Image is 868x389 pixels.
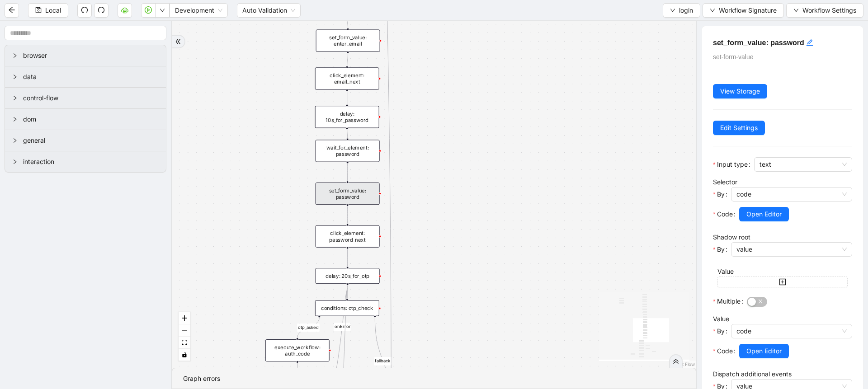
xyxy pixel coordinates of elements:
[713,37,852,48] h5: set_form_value: password
[316,225,380,248] div: click_element: password_next
[160,8,165,13] span: down
[347,130,348,138] g: Edge from delay: 10s_for_password to wait_for_element: password
[713,315,729,323] label: Value
[179,312,190,324] button: zoom in
[779,278,786,286] span: plus-square
[81,6,88,14] span: undo
[297,318,319,337] g: Edge from conditions: otp_check to execute_workflow: auth_code
[347,53,348,66] g: Edge from set_form_value: enter_email to click_element: email_next
[806,37,813,48] div: click to edit id
[12,138,18,143] span: right
[315,67,379,89] div: click_element: email_next
[265,339,330,361] div: execute_workflow: auth_code
[717,326,725,336] span: By
[5,3,19,18] button: arrow-left
[28,3,68,18] button: saveLocal
[5,151,166,172] div: interaction
[316,183,380,205] div: set_form_value: password
[717,277,848,287] button: plus-square
[739,344,789,358] button: Open Editor
[179,337,190,349] button: fit view
[242,4,295,17] span: Auto Validation
[713,53,753,61] span: set-form-value
[713,178,737,186] label: Selector
[717,346,733,356] span: Code
[719,5,777,15] span: Workflow Signature
[5,109,166,130] div: dom
[5,45,166,66] div: browser
[736,243,847,256] span: value
[23,93,159,103] span: control-flow
[12,95,18,101] span: right
[713,121,765,135] button: Edit Settings
[23,72,159,82] span: data
[736,187,847,201] span: code
[717,209,733,219] span: Code
[179,349,190,361] button: toggle interactivity
[679,5,693,15] span: login
[145,6,152,14] span: play-circle
[720,86,760,96] span: View Storage
[786,3,863,18] button: downWorkflow Settings
[673,358,679,365] span: double-right
[23,136,159,145] span: general
[8,6,15,14] span: arrow-left
[720,123,758,133] span: Edit Settings
[671,361,695,367] a: React Flow attribution
[5,66,166,87] div: data
[183,374,685,384] div: Graph errors
[713,370,792,378] label: Dispatch additional events
[746,209,782,219] span: Open Editor
[713,233,750,241] label: Shadow root
[717,296,741,306] span: Multiple
[746,346,782,356] span: Open Editor
[315,300,379,316] div: conditions: otp_check
[806,39,813,46] span: edit
[670,8,675,13] span: down
[315,106,379,128] div: delay: 10s_for_password
[94,3,108,18] button: redo
[717,267,848,277] div: Value
[316,29,380,52] div: set_form_value: enter_email
[23,51,159,61] span: browser
[12,159,18,164] span: right
[802,5,856,15] span: Workflow Settings
[23,157,159,167] span: interaction
[710,8,715,13] span: down
[179,324,190,337] button: zoom out
[739,207,789,221] button: Open Editor
[316,268,380,284] div: delay: 20s_for_otp
[316,140,380,162] div: wait_for_element: password
[77,3,92,18] button: undo
[155,3,170,18] button: down
[5,130,166,151] div: general
[23,114,159,124] span: dom
[175,38,181,45] span: double-right
[98,6,105,14] span: redo
[736,324,847,338] span: code
[141,3,156,18] button: play-circle
[703,3,784,18] button: downWorkflow Signature
[12,74,18,80] span: right
[713,84,767,98] button: View Storage
[12,117,18,122] span: right
[347,19,348,28] g: Edge from wait_for_element: email to set_form_value: enter_email
[5,88,166,108] div: control-flow
[717,189,725,199] span: By
[121,6,128,14] span: cloud-server
[118,3,132,18] button: cloud-server
[717,244,725,254] span: By
[175,4,222,17] span: Development
[717,159,748,169] span: Input type
[759,158,847,171] span: text
[793,8,799,13] span: down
